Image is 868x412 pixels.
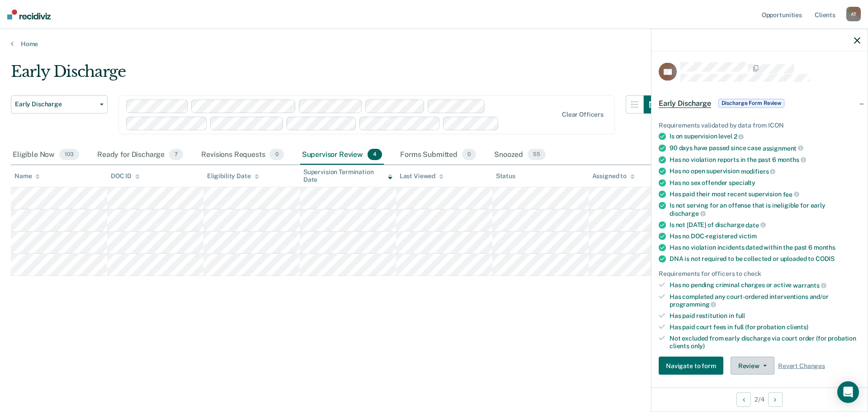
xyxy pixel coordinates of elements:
button: Next Opportunity [768,392,783,407]
button: Review [731,357,774,375]
div: Name [14,172,40,180]
div: Has paid court fees in full (for probation [670,323,860,331]
div: Has completed any court-ordered interventions and/or [670,293,860,308]
span: programming [670,301,716,308]
div: Is not [DATE] of discharge [670,221,860,229]
div: Has no violation incidents dated within the past 6 [670,244,860,251]
div: Not excluded from early discharge via court order (for probation clients [670,334,860,350]
div: Open Intercom Messenger [837,381,859,403]
a: Navigate to form link [659,357,727,375]
div: DNA is not required to be collected or uploaded to [670,255,860,263]
span: discharge [670,210,706,217]
span: 7 [169,149,183,161]
span: 0 [269,149,283,161]
span: 103 [59,149,79,161]
img: Recidiviz [7,9,51,19]
div: Forms Submitted [398,145,478,165]
div: Supervision Termination Date [303,168,392,184]
div: Has paid restitution in [670,312,860,320]
span: CODIS [816,255,835,262]
span: 0 [462,149,476,161]
div: Status [496,172,515,180]
span: assignment [763,144,803,152]
div: Has no sex offender [670,179,860,186]
div: DOC ID [111,172,140,180]
div: Has no DOC-registered [670,232,860,240]
div: Assigned to [592,172,635,180]
span: specialty [729,179,755,186]
div: Clear officers [562,111,604,118]
div: Requirements for officers to check [659,270,860,278]
span: date [745,221,765,228]
span: warrants [793,282,826,289]
div: Has no open supervision [670,167,860,175]
div: Snoozed [492,145,547,165]
div: Has no violation reports in the past 6 [670,156,860,164]
span: 4 [368,149,382,161]
div: Early Discharge [11,62,662,88]
span: months [778,156,806,163]
span: fee [783,190,799,198]
span: Discharge Form Review [718,99,784,108]
span: full [736,312,745,319]
div: Ready for Discharge [95,145,185,165]
span: Early Discharge [659,99,711,108]
div: A T [846,7,861,21]
span: 55 [528,149,546,161]
div: Is not serving for an offense that is ineligible for early [670,202,860,217]
div: Last Viewed [400,172,443,180]
div: Eligibility Date [207,172,259,180]
span: clients) [787,323,808,331]
div: 90 days have passed since case [670,144,860,152]
div: Revisions Requests [199,145,285,165]
button: Previous Opportunity [736,392,751,407]
div: Requirements validated by data from ICON [659,121,860,129]
div: Eligible Now [11,145,81,165]
div: 2 / 4 [651,387,868,411]
span: Revert Changes [778,362,825,370]
span: only) [691,342,705,349]
span: months [814,244,835,251]
span: modifiers [741,168,776,175]
button: Navigate to form [659,357,723,375]
span: Early Discharge [15,100,96,108]
a: Home [11,40,857,48]
div: Is on supervision level [670,133,860,141]
span: victim [739,232,757,240]
div: Has paid their most recent supervision [670,190,860,198]
span: 2 [734,133,744,140]
div: Early DischargeDischarge Form Review [651,89,868,118]
div: Has no pending criminal charges or active [670,281,860,289]
div: Supervisor Review [300,145,384,165]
